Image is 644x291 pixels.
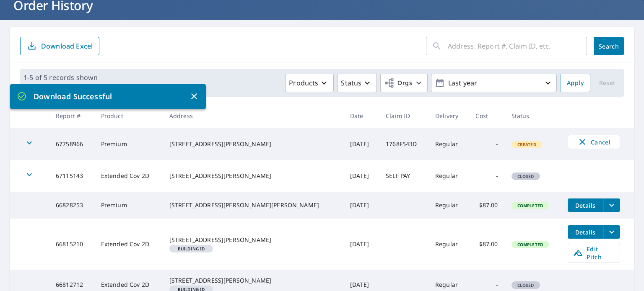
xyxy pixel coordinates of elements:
span: Apply [567,78,584,88]
div: [STREET_ADDRESS][PERSON_NAME] [169,172,337,180]
span: Completed [512,242,548,247]
button: detailsBtn-66815210 [568,225,603,239]
button: filesDropdownBtn-66815210 [603,225,620,239]
td: Regular [428,128,469,160]
td: Premium [94,192,163,219]
td: SELF PAY [379,160,428,192]
button: Cancel [568,135,620,149]
span: Orgs [384,78,412,88]
button: Orgs [380,74,428,92]
p: Status [341,78,361,88]
span: Edit Pitch [573,245,615,261]
td: [DATE] [343,219,379,270]
td: - [469,160,504,192]
p: 1-5 of 5 records shown [23,72,118,82]
td: [DATE] [343,128,379,160]
td: $87.00 [469,219,504,270]
td: Regular [428,160,469,192]
span: Closed [512,282,539,288]
td: 67115143 [49,160,94,192]
span: Cancel [576,137,611,147]
button: Download Excel [20,37,99,55]
td: 67758966 [49,128,94,160]
th: Product [94,103,163,128]
span: Completed [512,203,548,209]
th: Delivery [428,103,469,128]
span: Created [512,142,541,147]
span: Search [600,42,617,50]
button: Search [594,37,624,55]
p: Download Successful [17,91,189,102]
p: Download Excel [41,41,93,51]
th: Date [343,103,379,128]
button: Status [337,74,377,92]
div: [STREET_ADDRESS][PERSON_NAME] [169,140,337,148]
p: Products [289,78,318,88]
div: [STREET_ADDRESS][PERSON_NAME][PERSON_NAME] [169,201,337,209]
td: Regular [428,219,469,270]
td: [DATE] [343,192,379,219]
p: Last year [445,76,543,90]
td: 66815210 [49,219,94,270]
td: Extended Cov 2D [94,219,163,270]
div: [STREET_ADDRESS][PERSON_NAME] [169,276,337,285]
td: - [469,128,504,160]
td: Premium [94,128,163,160]
td: $87.00 [469,192,504,219]
td: 1768F543D [379,128,428,160]
button: Apply [560,74,590,92]
th: Claim ID [379,103,428,128]
span: Closed [512,173,539,179]
th: Status [505,103,561,128]
span: Details [573,201,598,209]
td: Extended Cov 2D [94,160,163,192]
em: Building ID [178,247,205,251]
button: filesDropdownBtn-66828253 [603,198,620,212]
div: [STREET_ADDRESS][PERSON_NAME] [169,236,337,244]
button: Products [285,74,334,92]
td: Regular [428,192,469,219]
th: Address [163,103,343,128]
th: Report # [49,103,94,128]
td: 66828253 [49,192,94,219]
span: Details [573,228,598,236]
a: Edit Pitch [568,243,620,263]
td: [DATE] [343,160,379,192]
input: Address, Report #, Claim ID, etc. [448,34,587,58]
button: detailsBtn-66828253 [568,198,603,212]
th: Cost [469,103,504,128]
button: Last year [431,74,557,92]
